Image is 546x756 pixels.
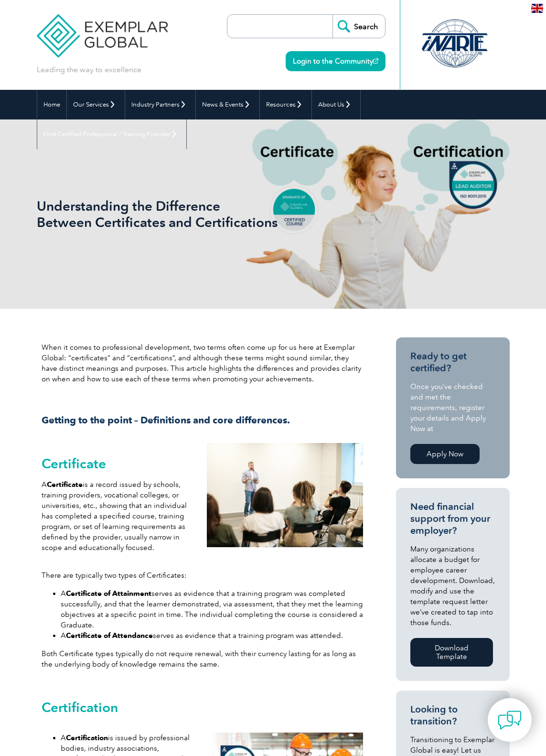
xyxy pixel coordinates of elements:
[66,734,108,742] strong: Certification
[66,589,151,598] strong: Certificate of Attainment
[498,708,522,732] img: contact-chat.png
[410,638,493,667] a: Download Template
[410,703,495,727] h3: Looking to transition?
[37,90,66,119] a: Home
[42,342,363,384] p: When it comes to professional development, two terms often come up for us here at Exemplar Global...
[332,15,385,38] input: Search
[196,90,259,119] a: News & Events
[42,570,363,581] p: There are typically two types of Certificates:
[410,381,495,434] p: Once you’ve checked and met the requirements, register your details and Apply Now at
[410,544,495,628] p: Many organizations allocate a budget for employee career development. Download, modify and use th...
[410,444,480,464] a: Apply Now
[66,631,153,640] strong: Certificate of Attendance
[125,90,195,119] a: Industry Partners
[531,4,543,13] img: en
[42,648,363,670] p: Both Certificate types typically do not require renewal, with their currency lasting for as long ...
[410,501,495,537] h3: Need financial support from your employer?
[42,700,363,715] h2: Certification
[410,350,495,374] h3: Ready to get certified?
[67,90,125,119] a: Our Services
[42,456,198,471] h2: Certificate
[37,65,141,75] p: Leading the way to excellence
[42,479,198,553] p: A is a record issued by schools, training providers, vocational colleges, or universities, etc., ...
[61,630,363,641] li: A serves as evidence that a training program was attended.
[47,480,83,489] strong: Certificate
[37,119,186,149] a: Find Certified Professional / Training Provider
[207,443,363,547] img: training techniques
[312,90,360,119] a: About Us
[37,198,297,230] h1: Understanding the Difference Between Certificates and Certifications
[286,51,385,71] a: Login to the Community
[42,414,290,426] strong: Getting to the point – Definitions and core differences.
[260,90,311,119] a: Resources
[373,58,378,64] img: open_square.png
[61,588,363,630] li: A serves as evidence that a training program was completed successfully, and that the learner dem...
